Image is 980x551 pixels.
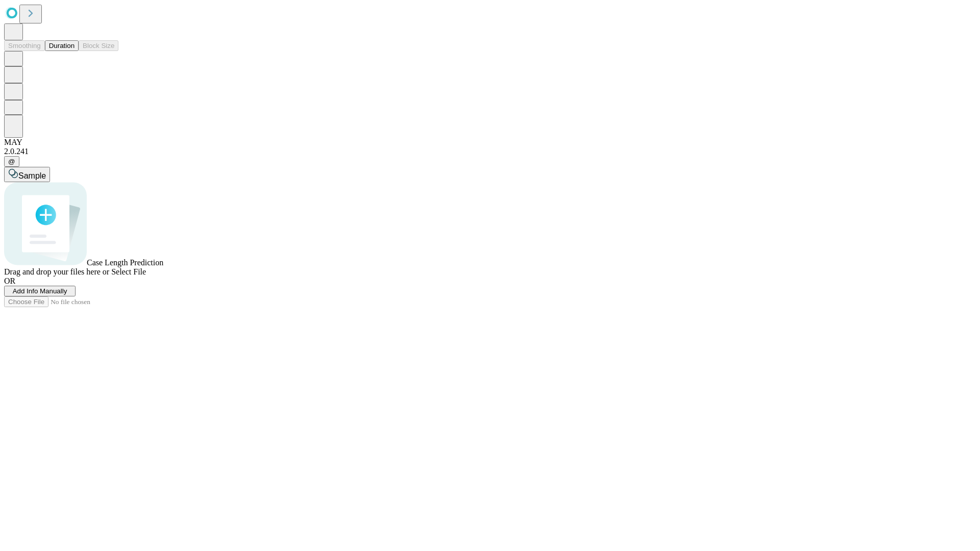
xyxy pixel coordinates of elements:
[13,287,67,295] span: Add Info Manually
[4,138,976,147] div: MAY
[45,40,79,51] button: Duration
[4,167,50,182] button: Sample
[87,258,163,267] span: Case Length Prediction
[4,40,45,51] button: Smoothing
[4,267,109,276] span: Drag and drop your files here or
[4,156,19,167] button: @
[4,147,976,156] div: 2.0.241
[8,158,15,165] span: @
[18,171,46,180] span: Sample
[111,267,146,276] span: Select File
[79,40,118,51] button: Block Size
[4,277,15,285] span: OR
[4,286,76,296] button: Add Info Manually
